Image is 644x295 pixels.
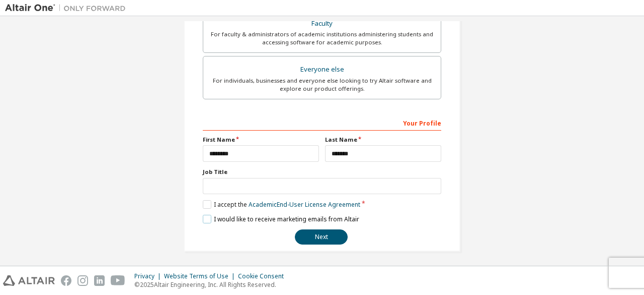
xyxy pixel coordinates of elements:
[94,275,105,286] img: linkedin.svg
[3,275,55,286] img: altair_logo.svg
[61,275,71,286] img: facebook.svg
[209,30,435,46] div: For faculty & administrators of academic institutions administering students and accessing softwa...
[134,272,164,280] div: Privacy
[249,200,360,209] a: Academic End-User License Agreement
[203,200,360,209] label: I accept the
[203,215,359,223] label: I would like to receive marketing emails from Altair
[5,3,131,13] img: Altair One
[134,280,290,289] p: © 2025 Altair Engineering, Inc. All Rights Reserved.
[164,272,238,280] div: Website Terms of Use
[209,63,435,77] div: Everyone else
[77,275,88,286] img: instagram.svg
[295,229,348,245] button: Next
[238,272,290,280] div: Cookie Consent
[203,114,441,131] div: Your Profile
[325,136,441,144] label: Last Name
[209,77,435,93] div: For individuals, businesses and everyone else looking to try Altair software and explore our prod...
[203,136,319,144] label: First Name
[209,17,435,31] div: Faculty
[203,168,441,176] label: Job Title
[111,275,125,286] img: youtube.svg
